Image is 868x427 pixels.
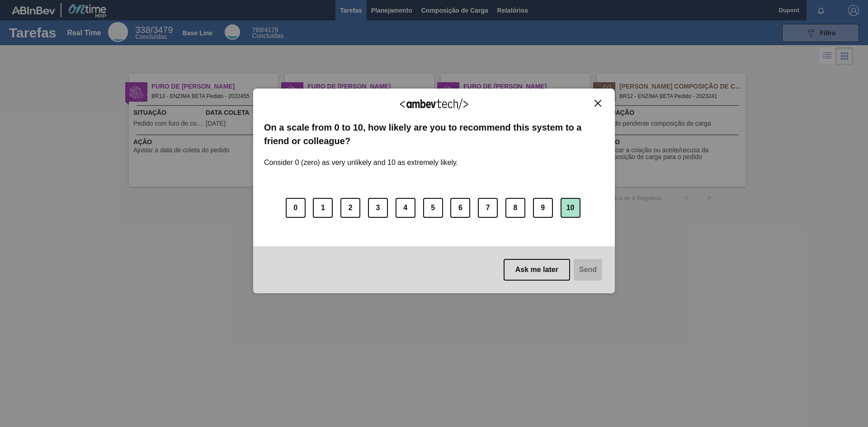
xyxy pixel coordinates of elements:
label: On a scale from 0 to 10, how likely are you to recommend this system to a friend or colleague? [264,121,604,148]
button: Close [592,99,604,107]
img: Logo Ambevtech [400,99,468,110]
button: 0 [286,198,306,218]
button: 5 [423,198,443,218]
button: 10 [561,198,580,218]
button: 8 [505,198,525,218]
label: Consider 0 (zero) as very unlikely and 10 as extremely likely. [264,148,458,167]
button: 7 [478,198,498,218]
button: Ask me later [504,259,570,281]
button: 4 [396,198,415,218]
button: 2 [340,198,360,218]
button: 3 [368,198,388,218]
button: 6 [450,198,470,218]
button: 9 [533,198,553,218]
button: 1 [313,198,333,218]
img: Close [594,100,601,107]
